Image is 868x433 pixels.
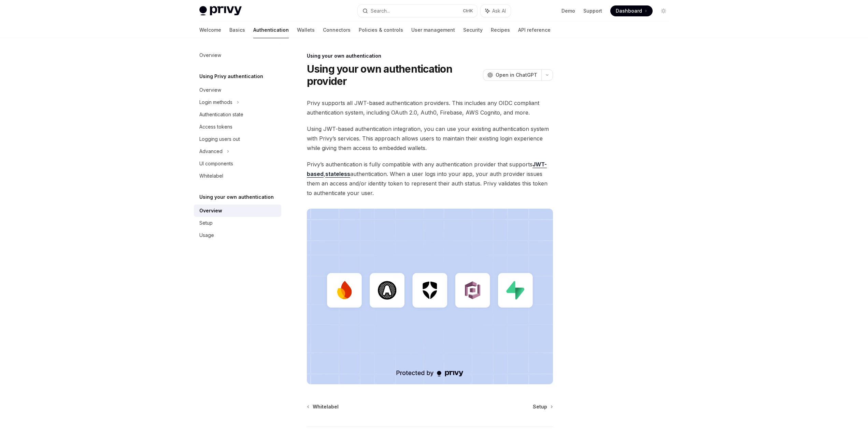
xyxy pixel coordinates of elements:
[313,403,339,410] span: Whitelabel
[199,123,232,131] div: Access tokens
[481,5,511,17] button: Ask AI
[199,219,213,227] div: Setup
[616,8,642,14] span: Dashboard
[561,8,575,14] a: Demo
[199,193,274,201] h5: Using your own authentication
[194,158,281,170] a: UI components
[307,209,553,384] img: JWT-based auth splash
[492,8,506,14] span: Ask AI
[194,121,281,133] a: Access tokens
[199,98,232,106] div: Login methods
[533,403,547,410] span: Setup
[307,160,553,198] span: Privy’s authentication is fully compatible with any authentication provider that supports , authe...
[199,135,240,143] div: Logging users out
[199,231,214,239] div: Usage
[199,172,223,180] div: Whitelabel
[194,170,281,182] a: Whitelabel
[358,5,477,17] button: Search...CtrlK
[297,22,315,38] a: Wallets
[194,84,281,96] a: Overview
[359,22,403,38] a: Policies & controls
[518,22,551,38] a: API reference
[483,69,541,81] button: Open in ChatGPT
[199,147,223,155] div: Advanced
[411,22,455,38] a: User management
[199,22,221,38] a: Welcome
[307,98,553,117] span: Privy supports all JWT-based authentication providers. This includes any OIDC compliant authentic...
[307,63,480,87] h1: Using your own authentication provider
[199,110,243,119] div: Authentication state
[371,7,390,15] div: Search...
[325,170,350,178] a: stateless
[194,108,281,121] a: Authentication state
[463,22,483,38] a: Security
[496,72,537,78] span: Open in ChatGPT
[610,5,653,16] a: Dashboard
[194,217,281,229] a: Setup
[199,207,222,215] div: Overview
[583,8,602,14] a: Support
[533,403,552,410] a: Setup
[199,6,242,16] img: light logo
[491,22,510,38] a: Recipes
[199,86,221,94] div: Overview
[253,22,289,38] a: Authentication
[194,229,281,241] a: Usage
[194,49,281,61] a: Overview
[308,403,339,410] a: Whitelabel
[307,124,553,153] span: Using JWT-based authentication integration, you can use your existing authentication system with ...
[199,160,233,168] div: UI components
[658,5,669,16] button: Toggle dark mode
[229,22,245,38] a: Basics
[199,51,221,59] div: Overview
[307,53,553,59] div: Using your own authentication
[463,8,473,14] span: Ctrl K
[199,72,263,80] h5: Using Privy authentication
[323,22,351,38] a: Connectors
[194,133,281,145] a: Logging users out
[194,205,281,217] a: Overview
